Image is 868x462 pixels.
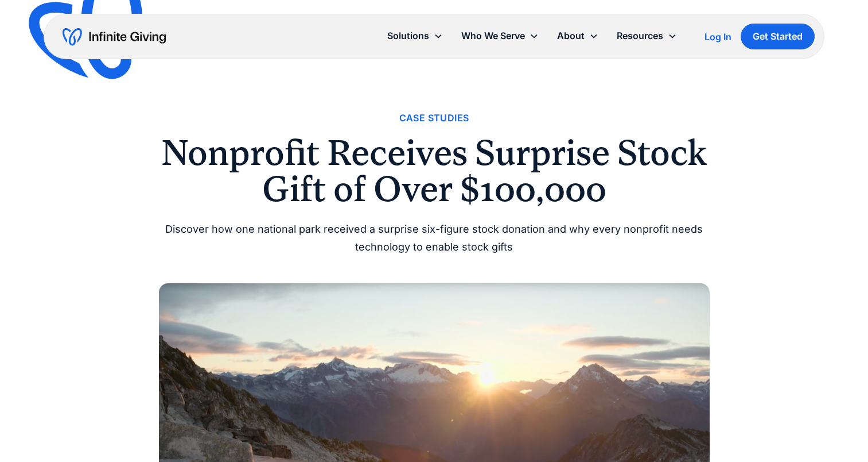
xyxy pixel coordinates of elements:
h1: Nonprofit Receives Surprise Stock Gift of Over $100,000 [159,135,710,207]
a: Get Started [741,24,815,49]
a: Log In [704,30,731,44]
div: Who We Serve [461,28,525,44]
a: home [63,28,166,46]
div: About [557,28,585,44]
div: About [548,24,608,48]
div: Solutions [387,28,429,44]
div: Who We Serve [452,24,548,48]
iframe: Intercom live chat [829,423,857,451]
a: Case Studies [399,110,469,126]
div: Solutions [378,24,452,48]
div: Discover how one national park received a surprise six-figure stock donation and why every nonpro... [159,221,710,256]
div: Resources [608,24,686,48]
div: Resources [617,28,663,44]
div: Log In [704,32,731,41]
